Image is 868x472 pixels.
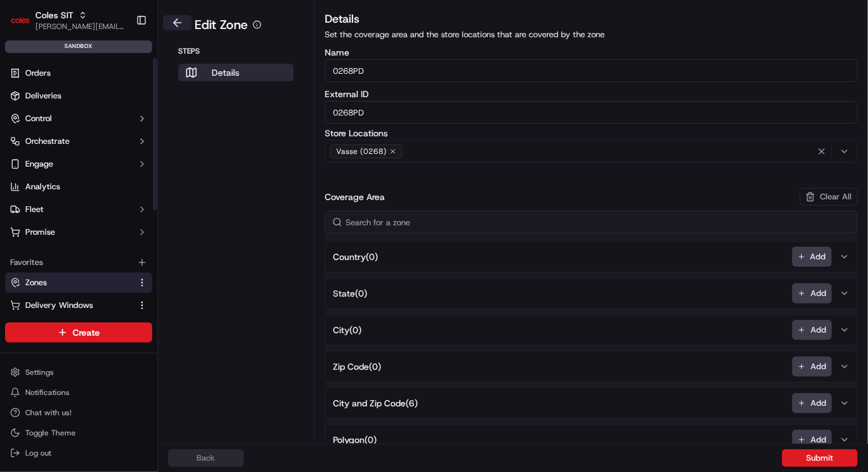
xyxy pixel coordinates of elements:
h3: Details [325,10,858,28]
div: We're available if you need us! [43,133,160,143]
button: Zones [5,273,152,293]
div: Favorites [5,252,152,273]
a: Powered byPylon [89,213,153,223]
button: City(0)Add [328,315,855,345]
a: Analytics [5,177,152,197]
img: Coles SIT [10,10,30,30]
button: Add [792,283,832,304]
span: Control [25,113,52,124]
p: Set the coverage area and the store locations that are covered by the zone [325,29,858,40]
span: Delivery Windows [25,300,93,311]
button: Coles SITColes SIT[PERSON_NAME][EMAIL_ADDRESS][PERSON_NAME][DOMAIN_NAME] [5,5,131,35]
img: Nash [13,13,38,38]
button: Create [5,322,152,343]
span: Chat with us! [25,408,71,418]
div: sandbox [5,40,152,53]
button: Promise [5,222,152,242]
button: Coles SIT [35,9,73,21]
button: Engage [5,154,152,174]
button: Fleet [5,199,152,220]
label: Name [325,48,858,57]
span: API Documentation [119,183,203,196]
button: Details [178,64,294,81]
a: 💻API Documentation [102,178,208,201]
span: Polygon ( 0 ) [333,434,377,446]
span: Fleet [25,204,44,215]
button: Vasse (0268) [325,140,858,163]
a: Zones [10,277,132,288]
span: Knowledge Base [25,183,97,196]
a: Orders [5,63,152,83]
span: City ( 0 ) [333,324,361,336]
button: Polygon(0)Add [328,425,855,455]
img: 1736555255976-a54dd68f-1ca7-489b-9aae-adbdc363a1c4 [13,121,35,143]
button: Start new chat [215,124,230,139]
span: Orders [25,68,51,79]
span: City and Zip Code ( 6 ) [333,397,418,410]
button: Submit [782,449,858,467]
span: Vasse (0268) [336,146,387,156]
span: Settings [25,367,54,377]
button: Country(0)Add [328,242,855,272]
div: 📗 [13,184,23,194]
p: Welcome 👋 [13,50,230,71]
h3: Coverage Area [325,191,385,203]
button: Chat with us! [5,404,152,422]
span: Promise [25,227,55,238]
span: State ( 0 ) [333,287,367,300]
span: Deliveries [25,90,61,102]
button: Settings [5,363,152,381]
p: Details [212,66,239,79]
div: 💻 [107,184,117,194]
span: Engage [25,158,53,170]
span: Zip Code ( 0 ) [333,360,381,373]
button: Toggle Theme [5,424,152,442]
button: Add [792,430,832,450]
button: City and Zip Code(6)Add [328,388,855,418]
span: Pylon [126,214,153,223]
button: Add [792,357,832,377]
a: Deliveries [5,86,152,106]
span: Create [73,326,100,339]
span: Toggle Theme [25,428,76,438]
input: Search for a zone [325,211,858,233]
span: Log out [25,448,51,458]
button: Control [5,109,152,129]
label: External ID [325,90,858,98]
h1: Edit Zone [195,16,248,33]
button: Add [792,320,832,340]
button: Delivery Windows [5,295,152,316]
button: Notifications [5,384,152,401]
span: Notifications [25,387,69,398]
button: Clear All [800,188,858,206]
a: 📗Knowledge Base [8,178,102,201]
button: [PERSON_NAME][EMAIL_ADDRESS][PERSON_NAME][DOMAIN_NAME] [35,21,126,32]
span: Orchestrate [25,136,69,147]
span: Country ( 0 ) [333,251,378,263]
div: Start new chat [43,121,207,133]
span: Analytics [25,181,60,192]
button: Add [792,247,832,267]
a: Delivery Windows [10,300,132,311]
button: Zip Code(0)Add [328,351,855,382]
button: Orchestrate [5,131,152,151]
label: Store Locations [325,129,858,138]
button: Log out [5,444,152,462]
span: Zones [25,277,47,288]
button: State(0)Add [328,278,855,309]
button: Add [792,393,832,413]
input: Got a question? Start typing here... [33,81,227,95]
p: Steps [178,46,294,56]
